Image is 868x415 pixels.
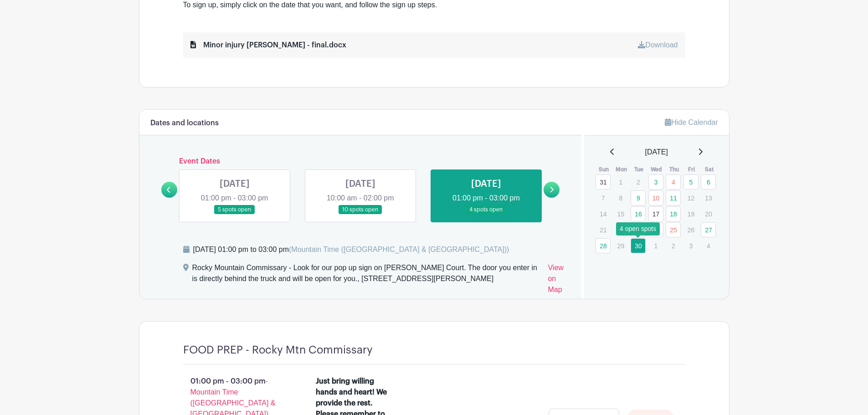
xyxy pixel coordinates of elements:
[183,343,373,357] h4: FOOD PREP - Rocky Mtn Commissary
[645,147,668,158] span: [DATE]
[613,175,628,189] p: 1
[701,191,716,205] p: 13
[665,165,683,174] th: Thu
[595,165,613,174] th: Sun
[648,239,663,253] p: 1
[150,119,219,128] h6: Dates and locations
[596,223,611,237] p: 21
[596,174,611,190] a: 31
[190,40,346,51] div: Minor injury [PERSON_NAME] - final.docx
[613,223,628,237] p: 22
[683,174,699,190] a: 5
[701,207,716,221] p: 20
[613,165,631,174] th: Mon
[648,206,663,221] a: 17
[630,165,648,174] th: Tue
[666,174,681,190] a: 4
[631,206,646,221] a: 16
[613,207,628,221] p: 15
[548,262,570,299] a: View on Map
[648,174,663,190] a: 3
[666,190,681,205] a: 11
[701,174,716,190] a: 6
[700,165,718,174] th: Sat
[683,239,699,253] p: 3
[683,191,699,205] p: 12
[701,222,716,237] a: 27
[596,191,611,205] p: 7
[613,191,628,205] p: 8
[666,206,681,221] a: 18
[683,207,699,221] p: 19
[631,190,646,205] a: 9
[701,239,716,253] p: 4
[177,157,544,166] h6: Event Dates
[683,223,699,237] p: 26
[192,262,541,299] div: Rocky Mountain Commissary - Look for our pop up sign on [PERSON_NAME] Court. The door you enter i...
[596,207,611,221] p: 14
[665,118,718,126] a: Hide Calendar
[631,238,646,253] a: 30
[289,246,509,253] span: (Mountain Time ([GEOGRAPHIC_DATA] & [GEOGRAPHIC_DATA]))
[638,41,678,49] a: Download
[596,238,611,253] a: 28
[613,239,628,253] p: 29
[631,175,646,189] p: 2
[616,222,660,236] div: 4 open spots
[648,190,663,205] a: 10
[666,222,681,237] a: 25
[193,244,509,255] div: [DATE] 01:00 pm to 03:00 pm
[683,165,701,174] th: Fri
[666,239,681,253] p: 2
[648,165,666,174] th: Wed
